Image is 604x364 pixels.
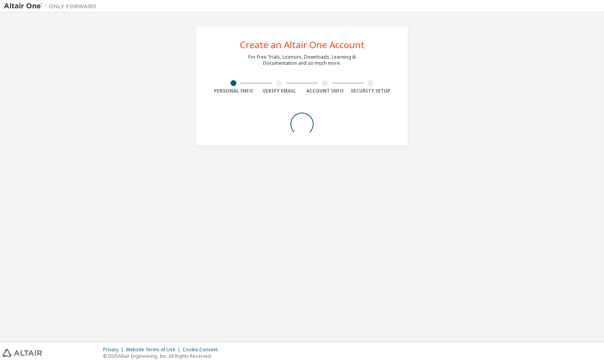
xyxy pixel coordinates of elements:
[348,88,394,94] div: Security Setup
[4,2,100,10] img: Altair One
[302,88,348,94] div: Account Info
[126,347,183,353] div: Website Terms of Use
[240,40,365,49] div: Create an Altair One Account
[2,349,42,357] img: altair_logo.svg
[248,54,356,66] div: For Free Trials, Licenses, Downloads, Learning & Documentation and so much more.
[183,347,222,353] div: Cookie Consent
[256,88,302,94] div: Verify Email
[210,88,256,94] div: Personal Info
[103,353,222,359] p: © 2025 Altair Engineering, Inc. All Rights Reserved.
[103,347,126,353] div: Privacy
